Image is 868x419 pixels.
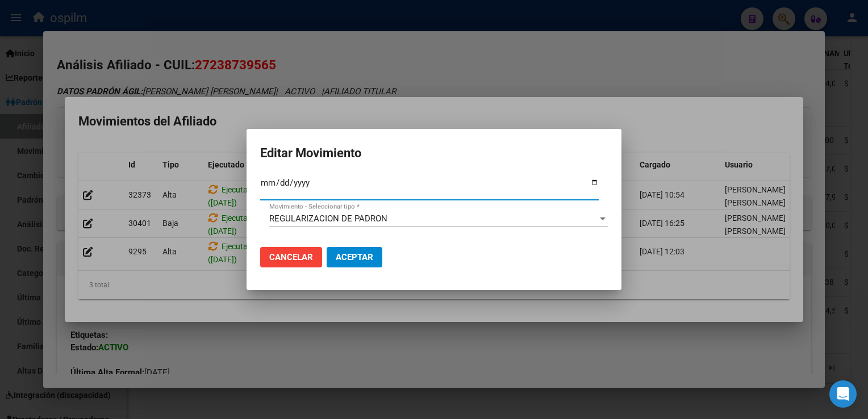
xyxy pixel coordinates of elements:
span: Aceptar [336,252,373,262]
span: Cancelar [269,252,313,262]
button: Aceptar [327,247,382,267]
div: Open Intercom Messenger [829,380,857,408]
h2: Editar Movimiento [260,143,608,164]
span: REGULARIZACION DE PADRON [269,213,387,224]
button: Cancelar [260,247,322,267]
